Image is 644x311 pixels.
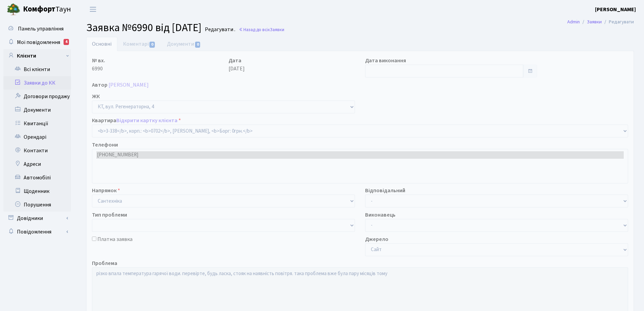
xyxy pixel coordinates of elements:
label: № вх. [92,57,105,65]
nav: breadcrumb [557,15,644,29]
b: [PERSON_NAME] [595,6,636,13]
a: Admin [567,18,580,25]
span: 0 [195,42,200,48]
button: Переключити навігацію [85,4,101,15]
label: Відповідальний [365,186,405,195]
div: 4 [64,39,69,45]
b: Комфорт [23,4,55,15]
a: Заявки до КК [3,76,71,90]
label: Телефони [92,141,118,149]
label: Виконавець [365,211,396,219]
label: ЖК [92,92,100,101]
a: Основні [86,37,117,51]
span: 0 [149,42,155,48]
a: Адреси [3,157,71,171]
select: ) [92,125,628,137]
a: Клієнти [3,49,71,63]
span: Заявка №6990 від [DATE] [86,20,201,36]
a: Відкрити картку клієнта [116,117,177,124]
a: Контакти [3,144,71,157]
option: [PHONE_NUMBER] [96,151,624,159]
a: Договори продажу [3,90,71,103]
a: [PERSON_NAME] [595,5,636,14]
a: Панель управління [3,22,71,36]
span: Заявки [270,26,284,33]
a: Мої повідомлення4 [3,36,71,49]
label: Джерело [365,235,388,243]
label: Дата [229,57,241,65]
a: Автомобілі [3,171,71,184]
label: Дата виконання [365,57,406,65]
small: Редагувати . [204,26,235,33]
label: Квартира [92,116,181,125]
div: 6990 [87,57,223,77]
a: Документи [3,103,71,117]
a: Документи [161,37,207,51]
a: Заявки [587,18,602,25]
a: Назад до всіхЗаявки [239,26,284,33]
a: Всі клієнти [3,63,71,76]
a: Повідомлення [3,225,71,239]
label: Тип проблеми [92,211,127,219]
div: [DATE] [223,57,360,77]
a: [PERSON_NAME] [109,81,149,89]
label: Платна заявка [97,235,133,243]
a: Коментарі [117,37,161,51]
label: Напрямок [92,186,120,195]
a: Довідники [3,212,71,225]
label: Проблема [92,259,117,267]
li: Редагувати [602,18,634,26]
a: Орендарі [3,130,71,144]
a: Щоденник [3,184,71,198]
img: logo.png [7,3,20,16]
span: Мої повідомлення [17,39,60,46]
span: Таун [23,4,71,15]
label: Автор [92,81,108,89]
a: Квитанції [3,117,71,130]
span: Панель управління [18,25,64,32]
a: Порушення [3,198,71,212]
